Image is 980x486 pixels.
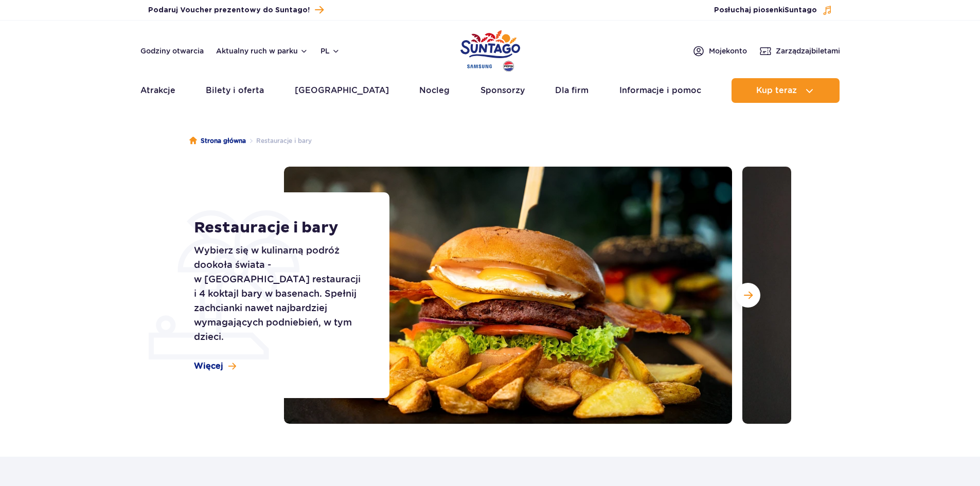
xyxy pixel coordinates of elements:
span: Podaruj Voucher prezentowy do Suntago! [148,5,310,15]
button: Posłuchaj piosenkiSuntago [714,5,832,15]
span: Zarządzaj biletami [776,46,840,56]
span: Posłuchaj piosenki [714,5,817,15]
button: Aktualny ruch w parku [216,47,308,55]
button: pl [320,46,340,56]
a: Dla firm [555,78,589,103]
span: Moje konto [709,46,747,56]
span: Kup teraz [756,86,797,95]
a: Informacje i pomoc [619,78,701,103]
p: Wybierz się w kulinarną podróż dookoła świata - w [GEOGRAPHIC_DATA] restauracji i 4 koktajl bary ... [194,243,366,344]
a: Strona główna [189,136,246,146]
a: Mojekonto [692,45,747,57]
a: Atrakcje [140,78,175,103]
h1: Restauracje i bary [194,219,366,237]
li: Restauracje i bary [246,136,312,146]
a: Godziny otwarcia [140,46,204,56]
a: Nocleg [419,78,450,103]
span: Suntago [785,7,817,14]
a: Sponsorzy [480,78,525,103]
a: Park of Poland [460,26,520,73]
a: [GEOGRAPHIC_DATA] [295,78,389,103]
button: Następny slajd [736,283,760,308]
a: Więcej [194,361,236,372]
span: Więcej [194,361,223,372]
a: Bilety i oferta [206,78,264,103]
a: Podaruj Voucher prezentowy do Suntago! [148,3,324,17]
button: Kup teraz [732,78,840,103]
a: Zarządzajbiletami [759,45,840,57]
